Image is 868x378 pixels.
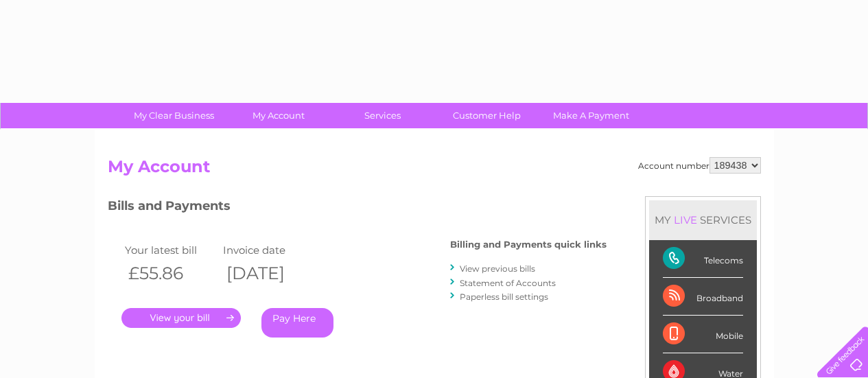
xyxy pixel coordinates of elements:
div: Telecoms [663,240,743,278]
a: Make A Payment [535,103,648,128]
a: View previous bills [460,263,535,274]
a: Customer Help [430,103,543,128]
a: My Account [222,103,335,128]
h2: My Account [108,157,761,183]
td: Invoice date [220,241,318,259]
div: LIVE [671,213,700,226]
div: MY SERVICES [649,200,757,239]
h3: Bills and Payments [108,196,607,220]
a: Paperless bill settings [460,292,548,302]
a: Pay Here [261,308,333,338]
a: My Clear Business [117,103,231,128]
th: [DATE] [220,259,318,287]
h4: Billing and Payments quick links [450,239,607,250]
a: Statement of Accounts [460,278,556,288]
div: Mobile [663,316,743,353]
div: Broadband [663,278,743,316]
a: . [121,308,241,328]
div: Account number [638,157,761,174]
th: £55.86 [121,259,220,287]
td: Your latest bill [121,241,220,259]
a: Services [326,103,439,128]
